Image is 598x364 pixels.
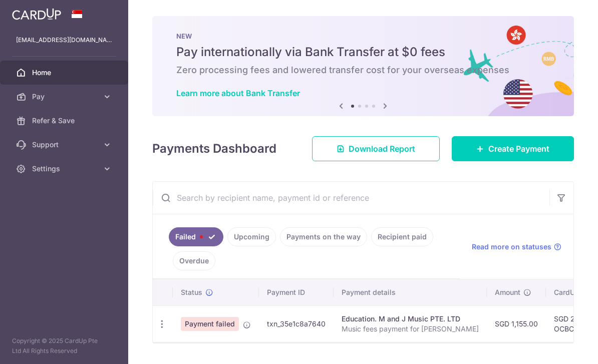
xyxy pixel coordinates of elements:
[152,16,574,116] img: Bank transfer banner
[169,227,223,246] a: Failed
[32,140,98,150] span: Support
[472,242,561,252] a: Read more on statuses
[487,305,546,342] td: SGD 1,155.00
[153,182,549,214] input: Search by recipient name, payment id or reference
[342,314,479,324] div: Education. M and J Music PTE. LTD
[181,287,202,297] span: Status
[488,143,549,155] span: Create Payment
[173,251,215,270] a: Overdue
[495,287,520,297] span: Amount
[12,8,61,20] img: CardUp
[554,287,592,297] span: CardUp fee
[472,242,551,252] span: Read more on statuses
[259,279,334,305] th: Payment ID
[227,227,276,246] a: Upcoming
[32,92,98,102] span: Pay
[349,143,415,155] span: Download Report
[152,140,276,158] h4: Payments Dashboard
[280,227,367,246] a: Payments on the way
[32,116,98,126] span: Refer & Save
[371,227,433,246] a: Recipient paid
[176,44,550,60] h5: Pay internationally via Bank Transfer at $0 fees
[176,64,550,76] h6: Zero processing fees and lowered transfer cost for your overseas expenses
[176,88,300,98] a: Learn more about Bank Transfer
[32,68,98,78] span: Home
[16,35,112,45] p: [EMAIL_ADDRESS][DOMAIN_NAME]
[176,32,550,40] p: NEW
[32,164,98,174] span: Settings
[312,136,440,161] a: Download Report
[452,136,574,161] a: Create Payment
[181,317,239,331] span: Payment failed
[259,305,334,342] td: txn_35e1c8a7640
[334,279,487,305] th: Payment details
[342,324,479,334] p: Music fees payment for [PERSON_NAME]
